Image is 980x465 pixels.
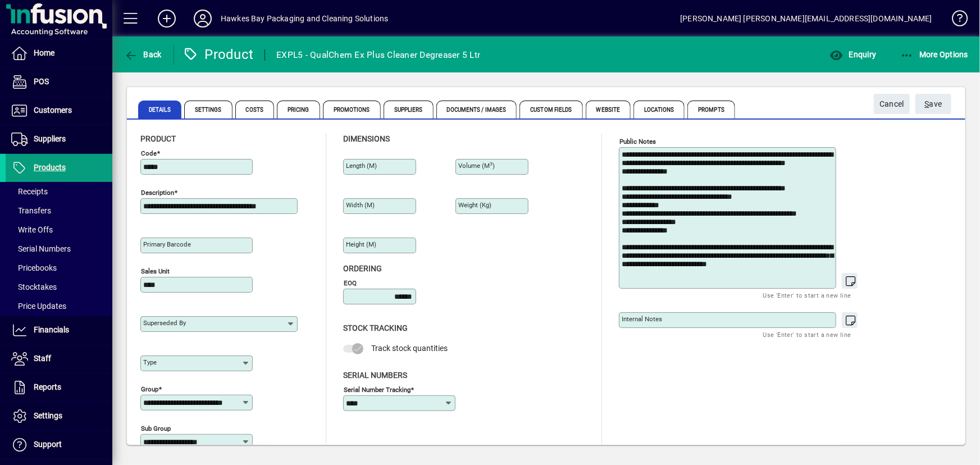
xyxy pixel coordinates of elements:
mat-label: Primary barcode [143,240,191,248]
button: Enquiry [827,44,879,65]
mat-hint: Use 'Enter' to start a new line [763,328,851,341]
div: [PERSON_NAME] [PERSON_NAME][EMAIL_ADDRESS][DOMAIN_NAME] [680,10,932,28]
span: Track stock quantities [371,344,448,353]
button: More Options [897,44,972,65]
mat-label: Width (m) [346,201,375,209]
a: Settings [6,402,112,430]
span: Financials [34,325,69,334]
mat-label: Internal Notes [622,315,662,323]
span: Transfers [11,206,51,215]
div: EXPL5 - QualChem Ex Plus Cleaner Degreaser 5 Ltr [276,46,480,64]
span: Website [586,101,631,118]
span: Product [140,134,176,143]
mat-label: Code [141,149,157,157]
a: Serial Numbers [6,239,112,258]
mat-label: Weight (Kg) [458,201,491,209]
span: Suppliers [384,101,434,118]
span: Documents / Images [436,101,517,118]
a: Financials [6,316,112,344]
a: Price Updates [6,297,112,316]
span: Staff [34,354,51,363]
mat-label: Superseded by [143,319,186,327]
a: Customers [6,97,112,125]
span: Receipts [11,187,48,196]
a: Knowledge Base [943,2,966,39]
mat-label: Volume (m ) [458,162,495,170]
span: Serial Numbers [11,244,71,253]
mat-label: Public Notes [619,138,656,145]
span: Price Updates [11,302,66,311]
div: Hawkes Bay Packaging and Cleaning Solutions [221,10,389,28]
button: Profile [185,8,221,29]
span: Stocktakes [11,282,57,291]
mat-label: Group [141,385,158,393]
button: Add [149,8,185,29]
span: Costs [235,101,275,118]
a: Support [6,431,112,459]
span: Prompts [687,101,735,118]
span: More Options [900,50,969,59]
button: Cancel [874,94,910,114]
a: POS [6,68,112,96]
span: Home [34,48,54,57]
span: Cancel [879,95,904,113]
mat-label: Serial Number tracking [344,385,411,393]
span: Stock Tracking [343,323,408,332]
span: Details [138,101,181,118]
span: Settings [34,411,62,420]
mat-hint: Use 'Enter' to start a new line [763,289,851,302]
a: Stocktakes [6,277,112,297]
div: Product [183,45,254,63]
span: POS [34,77,49,86]
a: Suppliers [6,125,112,153]
span: Serial Numbers [343,371,407,380]
mat-label: Description [141,189,174,197]
span: Custom Fields [519,101,582,118]
span: Pricebooks [11,263,57,272]
mat-label: Sales unit [141,267,170,275]
span: Reports [34,382,61,391]
mat-label: EOQ [344,279,357,287]
span: Enquiry [829,50,876,59]
a: Pricebooks [6,258,112,277]
span: Settings [184,101,233,118]
app-page-header-button: Back [112,44,174,65]
span: S [925,99,929,108]
span: Customers [34,106,72,115]
a: Reports [6,373,112,402]
button: Back [121,44,165,65]
span: Back [124,50,162,59]
span: Dimensions [343,134,390,143]
a: Staff [6,345,112,373]
a: Receipts [6,182,112,201]
mat-label: Length (m) [346,162,377,170]
mat-label: Height (m) [346,240,376,248]
span: Promotions [323,101,381,118]
span: ave [925,95,942,113]
a: Transfers [6,201,112,220]
a: Home [6,39,112,67]
span: Support [34,440,62,449]
span: Suppliers [34,134,66,143]
span: Write Offs [11,225,53,234]
span: Pricing [277,101,320,118]
mat-label: Type [143,358,157,366]
a: Write Offs [6,220,112,239]
span: Products [34,163,66,172]
button: Save [915,94,951,114]
mat-label: Sub group [141,425,171,432]
sup: 3 [490,161,493,167]
span: Locations [633,101,685,118]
